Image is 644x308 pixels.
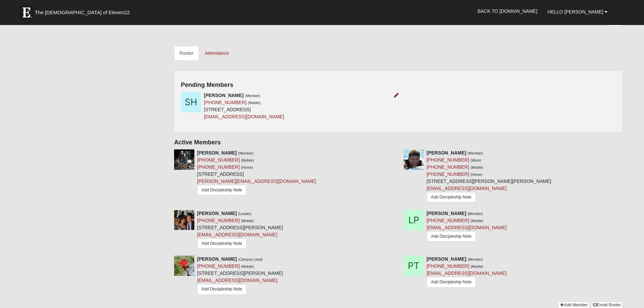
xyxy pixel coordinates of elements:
[197,185,246,195] a: Add Discipleship Note
[20,6,33,19] img: Eleven22 logo
[241,219,254,223] small: (Mobile)
[197,149,316,198] div: [STREET_ADDRESS]
[197,284,246,294] a: Add Discipleship Note
[241,158,254,162] small: (Mobile)
[427,157,469,163] a: [PHONE_NUMBER]
[471,165,483,169] small: (Mobile)
[427,263,469,269] a: [PHONE_NUMBER]
[197,263,240,269] a: [PHONE_NUMBER]
[427,270,507,276] a: [EMAIL_ADDRESS][DOMAIN_NAME]
[427,218,469,223] a: [PHONE_NUMBER]
[427,211,466,216] strong: [PERSON_NAME]
[197,157,240,163] a: [PHONE_NUMBER]
[197,179,316,184] a: [PERSON_NAME][EMAIL_ADDRESS][DOMAIN_NAME]
[248,101,261,105] small: (Mobile)
[427,192,476,203] a: Add Discipleship Note
[238,151,254,155] small: (Member)
[471,264,483,268] small: (Mobile)
[471,219,483,223] small: (Mobile)
[197,211,237,216] strong: [PERSON_NAME]
[197,164,240,170] a: [PHONE_NUMBER]
[468,257,483,261] small: (Member)
[238,257,262,261] small: (Campus Lead)
[204,100,246,105] a: [PHONE_NUMBER]
[204,93,243,98] strong: [PERSON_NAME]
[197,218,240,223] a: [PHONE_NUMBER]
[427,171,469,177] a: [PHONE_NUMBER]
[181,81,616,89] h4: Pending Members
[427,225,507,230] a: [EMAIL_ADDRESS][DOMAIN_NAME]
[197,256,237,262] strong: [PERSON_NAME]
[468,151,483,155] small: (Member)
[427,164,469,170] a: [PHONE_NUMBER]
[427,150,466,156] strong: [PERSON_NAME]
[199,46,234,60] a: Attendance
[471,158,481,162] small: (Work)
[35,9,130,16] span: The [DEMOGRAPHIC_DATA] of Eleven22
[16,2,151,19] a: The [DEMOGRAPHIC_DATA] of Eleven22
[197,150,237,156] strong: [PERSON_NAME]
[427,277,476,287] a: Add Discipleship Note
[468,212,483,216] small: (Member)
[204,92,284,120] div: [STREET_ADDRESS]
[245,94,260,98] small: (Member)
[473,3,543,20] a: Back to [DOMAIN_NAME]
[548,9,603,15] span: Hello [PERSON_NAME]
[238,212,252,216] small: (Leader)
[427,149,551,205] div: [STREET_ADDRESS][PERSON_NAME][PERSON_NAME]
[427,231,476,242] a: Add Discipleship Note
[204,114,284,119] a: [EMAIL_ADDRESS][DOMAIN_NAME]
[197,256,283,296] div: [STREET_ADDRESS][PERSON_NAME]
[543,3,613,20] a: Hello [PERSON_NAME]
[197,210,283,251] div: [STREET_ADDRESS][PERSON_NAME]
[197,278,277,283] a: [EMAIL_ADDRESS][DOMAIN_NAME]
[427,186,507,191] a: [EMAIL_ADDRESS][DOMAIN_NAME]
[197,238,246,249] a: Add Discipleship Note
[427,256,466,262] strong: [PERSON_NAME]
[241,264,254,268] small: (Mobile)
[241,165,253,169] small: (Home)
[174,139,623,146] h4: Active Members
[197,232,277,237] a: [EMAIL_ADDRESS][DOMAIN_NAME]
[471,172,482,176] small: (Home)
[174,46,199,60] a: Roster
